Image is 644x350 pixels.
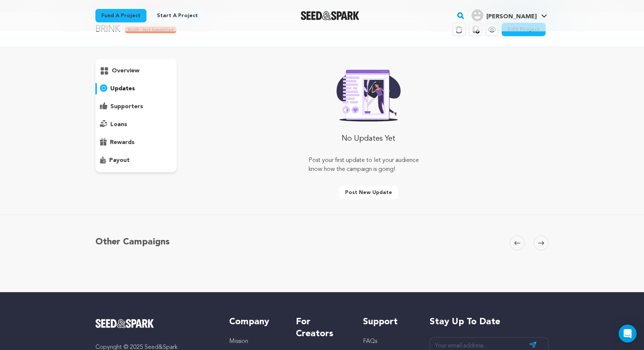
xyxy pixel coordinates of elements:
a: McLean M.'s Profile [470,8,549,21]
button: payout [95,154,177,166]
img: Seed&Spark Rafiki Image [331,65,407,122]
a: Fund a project [95,9,146,22]
button: supporters [95,101,177,113]
p: rewards [110,138,135,147]
h5: For Creators [296,316,348,340]
button: Post new update [339,186,398,199]
p: No Updates Yet [342,134,395,144]
p: Post your first update to let your audience know how the campaign is going! [309,156,429,174]
button: updates [95,83,177,95]
p: supporters [110,102,143,111]
p: payout [109,156,130,165]
a: Seed&Spark Homepage [95,319,214,328]
div: Open Intercom Messenger [619,325,637,343]
div: McLean M.'s Profile [471,9,537,21]
h5: Company [229,316,281,328]
a: Mission [229,338,248,344]
span: McLean M.'s Profile [470,8,549,24]
a: Start a project [151,9,204,22]
a: Seed&Spark Homepage [301,11,359,20]
img: user.png [471,9,483,21]
button: rewards [95,137,177,149]
p: loans [110,120,127,129]
p: overview [112,66,139,75]
img: Seed&Spark Logo Dark Mode [301,11,359,20]
button: overview [95,65,177,77]
button: loans [95,119,177,131]
p: updates [110,84,135,93]
h5: Other Campaigns [95,235,170,249]
h5: Support [363,316,415,328]
a: FAQs [363,338,377,344]
img: Seed&Spark Logo [95,319,154,328]
h5: Stay up to date [430,316,549,328]
span: [PERSON_NAME] [486,14,537,20]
